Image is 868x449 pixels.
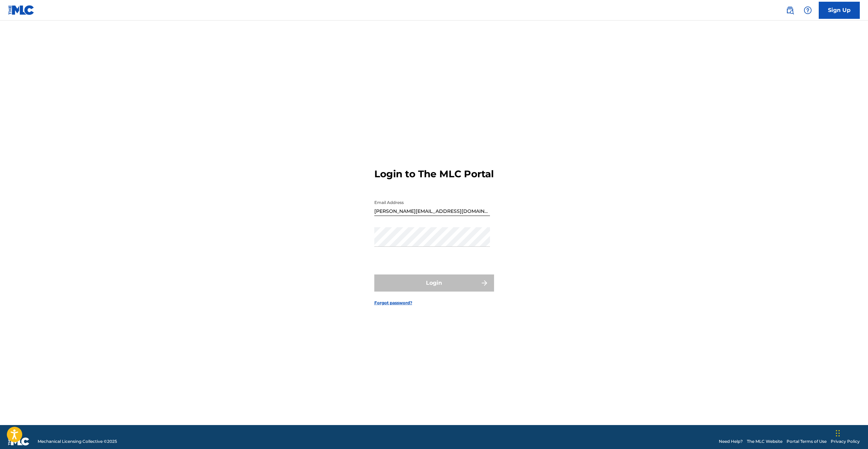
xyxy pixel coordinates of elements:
a: Portal Terms of Use [787,438,827,445]
a: Public Search [783,3,797,17]
span: Mechanical Licensing Collective © 2025 [38,438,117,445]
div: Help [801,3,815,17]
iframe: Chat Widget [834,416,868,449]
a: The MLC Website [747,438,782,445]
img: logo [8,437,29,446]
a: Forgot password? [374,300,412,306]
div: Drag [836,423,840,444]
img: MLC Logo [8,5,35,15]
h3: Login to The MLC Portal [374,168,494,180]
a: Sign Up [819,2,860,19]
a: Need Help? [719,438,743,445]
img: help [804,6,812,14]
img: search [786,6,794,14]
a: Privacy Policy [831,438,860,445]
